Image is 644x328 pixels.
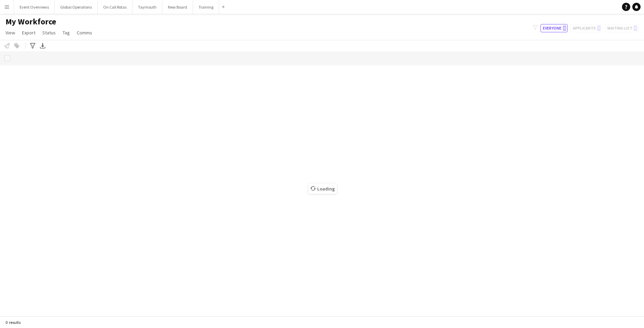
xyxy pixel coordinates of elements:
[63,30,70,36] span: Tag
[39,42,47,50] app-action-btn: Export XLSX
[77,30,92,36] span: Comms
[14,0,55,14] button: Event Overviews
[563,25,566,31] span: 0
[42,30,56,36] span: Status
[162,0,193,14] button: New Board
[40,28,58,37] a: Status
[6,17,56,27] span: My Workforce
[60,28,73,37] a: Tag
[3,28,18,37] a: View
[55,0,98,14] button: Global Operations
[308,184,337,194] span: Loading
[193,0,219,14] button: Training
[74,28,95,37] a: Comms
[6,30,15,36] span: View
[132,0,162,14] button: Taymouth
[19,28,38,37] a: Export
[22,30,35,36] span: Export
[98,0,132,14] button: On Call Rotas
[540,24,568,32] button: Everyone0
[29,42,37,50] app-action-btn: Advanced filters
